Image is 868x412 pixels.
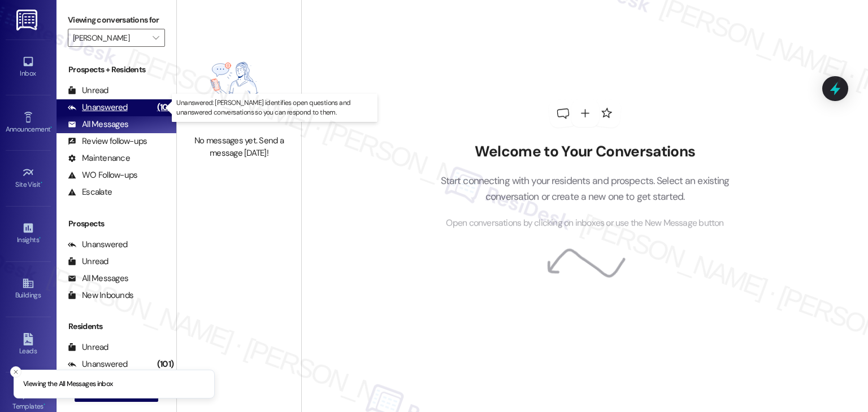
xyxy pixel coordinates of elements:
[423,143,747,160] h2: Welcome to Your Conversations
[68,273,128,284] div: All Messages
[68,135,147,147] div: Review follow-ups
[73,29,147,47] input: All communities
[153,33,159,42] i: 
[154,99,176,116] div: (101)
[10,366,21,378] button: Close toast
[68,102,128,113] div: Unanswered
[57,321,176,332] div: Residents
[68,169,137,181] div: WO Follow-ups
[176,98,373,117] p: Unanswered: [PERSON_NAME] identifies open questions and unanswered conversations so you can respo...
[68,290,133,301] div: New Inbounds
[68,239,128,251] div: Unanswered
[446,217,723,231] span: Open conversations by clicking on inboxes or use the New Message button
[68,341,108,353] div: Unread
[68,186,112,198] div: Escalate
[68,358,128,370] div: Unanswered
[68,85,108,97] div: Unread
[57,64,176,76] div: Prospects + Residents
[189,135,289,159] div: No messages yet. Send a message [DATE]!
[41,179,42,187] span: •
[6,218,51,249] a: Insights •
[6,274,51,304] a: Buildings
[6,52,51,82] a: Inbox
[189,47,289,129] img: empty-state
[423,173,747,205] p: Start connecting with your residents and prospects. Select an existing conversation or create a n...
[44,401,45,409] span: •
[57,218,176,230] div: Prospects
[68,152,130,164] div: Maintenance
[154,356,176,373] div: (101)
[23,379,113,389] p: Viewing the All Messages inbox
[39,234,41,242] span: •
[68,11,165,29] label: Viewing conversations for
[50,124,52,132] span: •
[68,256,108,268] div: Unread
[16,10,40,30] img: ResiDesk Logo
[6,330,51,360] a: Leads
[6,163,51,194] a: Site Visit •
[68,119,128,130] div: All Messages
